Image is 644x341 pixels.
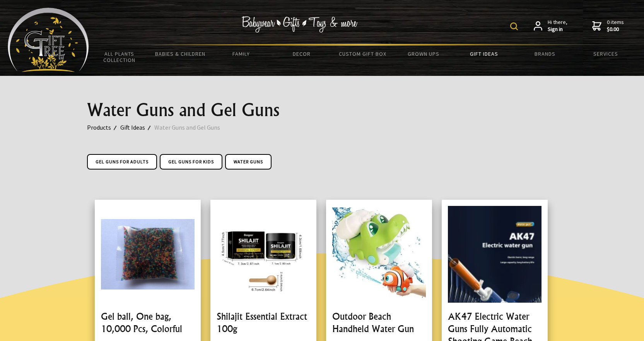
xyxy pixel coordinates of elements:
a: Water Guns and Gel Guns [154,122,229,132]
a: Services [576,46,636,62]
a: Gift Ideas [454,46,514,62]
a: Hi there,Sign in [534,19,567,33]
a: Decor [272,46,332,62]
strong: Sign in [548,26,567,33]
a: All Plants Collection [89,46,150,68]
span: 0 items [607,19,624,33]
a: Grown Ups [393,46,454,62]
img: Babyware - Gifts - Toys and more... [8,8,89,72]
strong: $0.00 [607,26,624,33]
a: Gel Guns For Adults [87,154,157,170]
h1: Water Guns and Gel Guns [87,101,557,119]
a: 0 items$0.00 [592,19,624,33]
img: product search [510,22,518,30]
a: Custom Gift Box [332,46,393,62]
img: Babywear - Gifts - Toys & more [242,16,358,33]
a: Gel Guns For Kids [160,154,222,170]
a: Water Guns [225,154,272,170]
a: Products [87,122,120,132]
a: Brands [515,46,576,62]
a: Gift Ideas [120,122,154,132]
span: Hi there, [548,19,567,33]
a: Babies & Children [150,46,210,62]
a: Family [210,46,271,62]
